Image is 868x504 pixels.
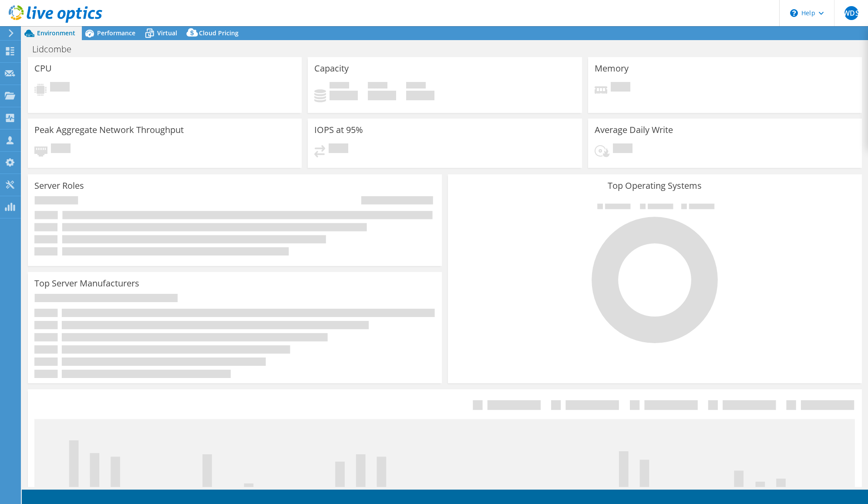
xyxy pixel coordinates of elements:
h3: Top Server Manufacturers [34,279,139,288]
span: Used [330,82,349,91]
h4: 0 GiB [368,91,396,100]
span: Pending [329,143,348,155]
span: Pending [613,143,632,155]
span: WDS [844,6,858,20]
h3: CPU [34,64,52,73]
h3: Average Daily Write [595,125,673,135]
span: Pending [51,143,71,155]
h4: 0 GiB [406,91,434,100]
span: Pending [50,82,70,94]
span: Environment [37,29,75,37]
span: Free [368,82,387,91]
svg: \n [790,9,798,17]
h3: Capacity [314,64,349,73]
h4: 0 GiB [330,91,358,100]
span: Virtual [157,29,177,37]
h3: Peak Aggregate Network Throughput [34,125,184,135]
span: Pending [611,82,630,94]
h3: Memory [595,64,629,73]
h1: Lidcombe [28,44,85,54]
h3: Top Operating Systems [454,181,855,191]
span: Cloud Pricing [199,29,239,37]
h3: Server Roles [34,181,84,191]
span: Performance [97,29,135,37]
span: Total [406,82,426,91]
h3: IOPS at 95% [314,125,363,135]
